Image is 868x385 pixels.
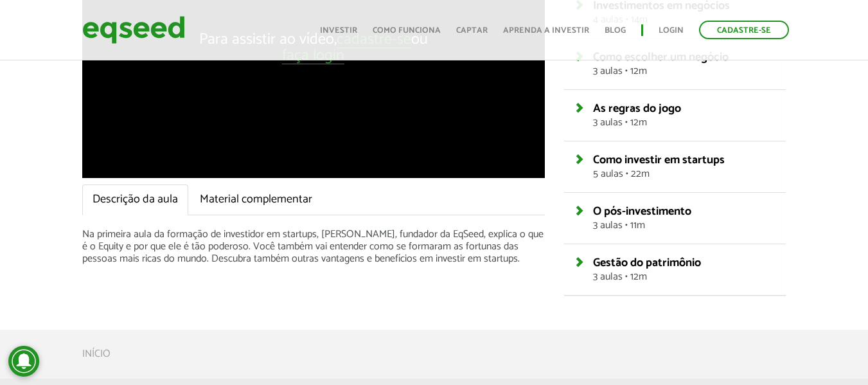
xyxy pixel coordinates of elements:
img: EqSeed [82,13,185,47]
a: faça login [282,48,344,64]
a: Início [82,349,111,359]
p: Na primeira aula da formação de investidor em startups, [PERSON_NAME], fundador da EqSeed, explic... [82,228,545,265]
a: Como funciona [373,26,441,35]
span: O pós-investimento [593,202,691,221]
span: As regras do jogo [593,99,681,118]
a: Login [659,26,684,35]
span: Como investir em startups [593,150,725,170]
span: 3 aulas • 12m [593,118,776,128]
a: Como investir em startups5 aulas • 22m [593,154,776,179]
a: Aprenda a investir [503,26,589,35]
span: 3 aulas • 11m [593,220,776,231]
a: Material complementar [190,184,323,215]
a: Captar [456,26,488,35]
a: Cadastre-se [699,21,789,39]
span: 3 aulas • 12m [593,66,776,76]
span: 5 aulas • 22m [593,169,776,179]
a: As regras do jogo3 aulas • 12m [593,103,776,128]
a: Gestão do patrimônio3 aulas • 12m [593,257,776,282]
a: Como escolher um negócio3 aulas • 12m [593,51,776,76]
a: Descrição da aula [82,184,188,215]
a: Blog [605,26,626,35]
a: Investir [320,26,357,35]
span: 3 aulas • 12m [593,272,776,282]
span: Gestão do patrimônio [593,253,701,273]
div: Para assistir ao vídeo, ou [198,32,429,64]
a: O pós-investimento3 aulas • 11m [593,206,776,231]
